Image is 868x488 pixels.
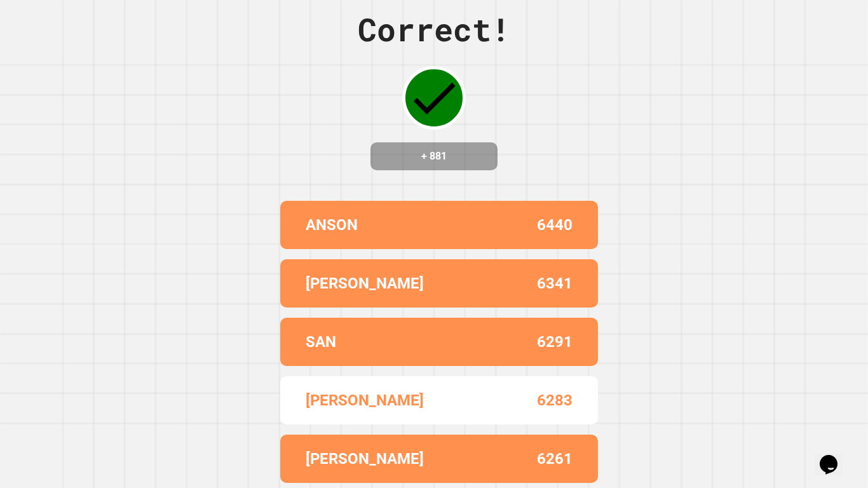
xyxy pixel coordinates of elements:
p: 6440 [537,213,573,236]
p: ANSON [306,213,358,236]
p: [PERSON_NAME] [306,389,424,412]
p: [PERSON_NAME] [306,272,424,295]
iframe: chat widget [815,437,855,475]
p: 6261 [537,447,573,470]
h4: + 881 [383,149,485,164]
p: SAN [306,330,336,353]
p: 6283 [537,389,573,412]
p: 6341 [537,272,573,295]
p: 6291 [537,330,573,353]
p: [PERSON_NAME] [306,447,424,470]
div: Correct! [358,6,510,53]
